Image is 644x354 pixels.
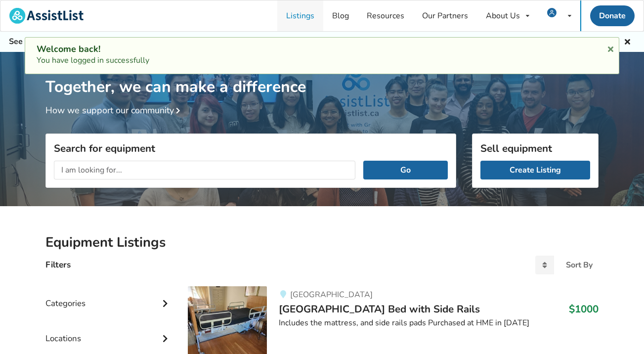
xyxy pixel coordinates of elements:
a: Browse Here [202,36,250,47]
h3: $1000 [569,303,599,315]
a: Blog [323,0,358,31]
a: Donate [590,5,635,26]
div: Categories [45,278,172,313]
h4: Filters [45,259,71,270]
a: Create Listing [480,161,590,179]
a: How we support our community [45,104,184,116]
div: About Us [486,12,520,20]
a: Our Partners [413,0,477,31]
h3: Sell equipment [480,142,590,155]
div: Includes the mattress, and side rails pads Purchased at HME in [DATE] [279,317,599,329]
h3: Search for equipment [54,142,448,155]
div: Welcome back! [37,44,607,55]
button: Go [363,161,448,179]
img: user icon [547,8,557,17]
span: [GEOGRAPHIC_DATA] Bed with Side Rails [279,302,480,316]
div: Locations [45,313,172,349]
a: Resources [358,0,413,31]
h2: Equipment Listings [45,234,599,251]
input: I am looking for... [54,161,355,179]
a: Listings [277,0,323,31]
h1: Together, we can make a difference [45,52,599,97]
span: [GEOGRAPHIC_DATA] [290,289,373,300]
img: assistlist-logo [9,8,84,24]
div: You have logged in successfully [37,44,607,66]
div: Sort By [566,261,593,269]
